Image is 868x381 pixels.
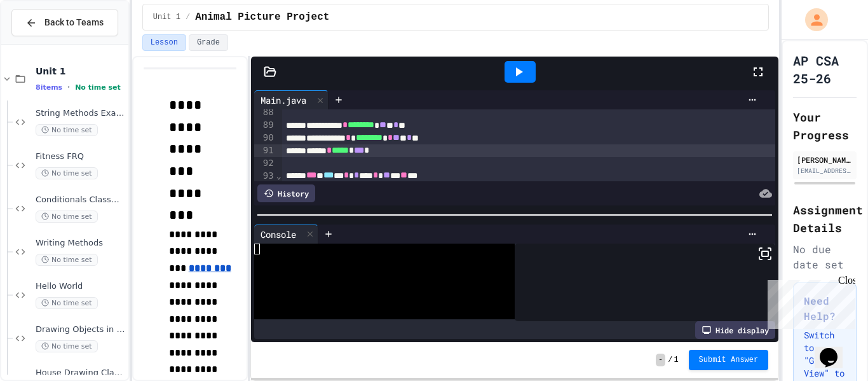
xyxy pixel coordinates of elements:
span: / [186,12,190,22]
h1: AP CSA 25-26 [793,52,857,87]
div: [PERSON_NAME] [797,154,853,165]
div: No due date set [793,242,857,272]
button: Submit Answer [689,350,769,370]
button: Back to Teams [11,9,118,36]
span: No time set [36,340,98,352]
span: Writing Methods [36,238,126,249]
div: 89 [254,119,275,132]
div: Hide display [695,321,775,339]
div: Console [254,225,318,244]
span: No time set [36,254,98,266]
span: Hello World [36,281,126,292]
div: 91 [254,144,275,157]
span: Fold line [276,170,282,181]
div: [EMAIL_ADDRESS][DOMAIN_NAME] [797,166,853,176]
span: Animal Picture Project [195,10,329,25]
h2: Assignment Details [793,201,857,237]
div: 90 [254,132,275,144]
div: 88 [254,106,275,119]
h2: Your Progress [793,108,857,144]
div: Console [254,228,302,241]
div: 93 [254,170,275,183]
span: • [67,82,70,92]
span: Unit 1 [36,66,126,77]
div: Main.java [254,90,329,109]
span: Fitness FRQ [36,151,126,162]
div: History [257,184,315,202]
span: Back to Teams [44,16,104,29]
div: My Account [792,5,831,34]
span: / [668,355,672,365]
div: Chat with us now!Close [5,5,88,81]
span: Submit Answer [699,355,759,365]
span: No time set [36,124,98,136]
span: 1 [674,355,678,365]
iframe: chat widget [763,275,855,329]
span: No time set [36,297,98,309]
div: Main.java [254,94,313,107]
iframe: chat widget [815,330,855,368]
span: Unit 1 [153,12,180,22]
span: 8 items [36,83,62,92]
span: No time set [75,83,121,92]
button: Grade [189,34,228,51]
span: Conditionals Classwork [36,195,126,205]
button: Lesson [142,34,186,51]
span: String Methods Examples [36,108,126,119]
span: No time set [36,167,98,179]
div: 92 [254,157,275,170]
span: - [656,354,665,366]
span: No time set [36,211,98,223]
span: House Drawing Classwork [36,368,126,378]
span: Drawing Objects in Java - HW Playposit Code [36,324,126,335]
